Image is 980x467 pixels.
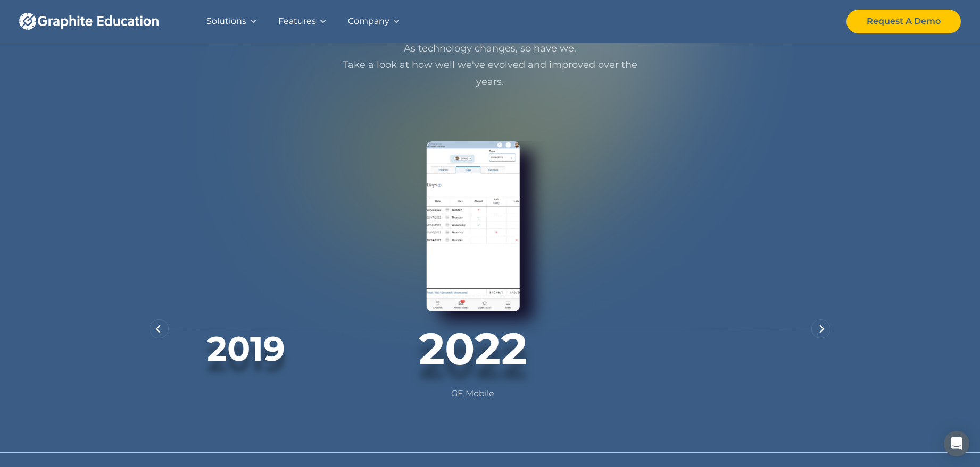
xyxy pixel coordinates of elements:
div: Request A Demo [867,14,941,29]
p: GE Mobile [377,386,570,401]
a: Request A Demo [846,10,961,33]
p: As technology changes, so have we. Take a look at how well we've evolved and improved over the ye... [337,40,643,91]
div: Open Intercom Messenger [944,431,969,456]
div: Company [348,14,389,29]
div: 2022 [347,322,598,376]
div: Features [278,14,316,29]
div: next slide [811,319,830,338]
div: Solutions [206,14,246,29]
div: 8 of 8 [377,141,604,401]
div: 7 of 8 [150,141,377,401]
div: 2019 [150,328,343,369]
div: carousel [150,141,830,401]
div: previous slide [150,319,169,338]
